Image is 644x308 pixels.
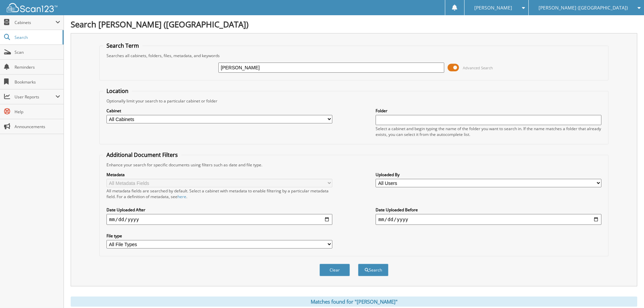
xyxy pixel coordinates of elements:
[103,151,181,159] legend: Additional Document Filters
[15,124,60,129] span: Announcements
[106,207,332,213] label: Date Uploaded After
[463,65,493,70] span: Advanced Search
[376,108,601,114] label: Folder
[106,188,332,199] div: All metadata fields are searched by default. Select a cabinet with metadata to enable filtering b...
[376,207,601,213] label: Date Uploaded Before
[103,53,605,58] div: Searches all cabinets, folders, files, metadata, and keywords
[319,264,350,276] button: Clear
[15,34,59,40] span: Search
[106,172,332,177] label: Metadata
[376,172,601,177] label: Uploaded By
[15,20,55,25] span: Cabinets
[15,79,60,85] span: Bookmarks
[106,214,332,225] input: start
[103,162,605,168] div: Enhance your search for specific documents using filters such as date and file type.
[15,94,55,100] span: User Reports
[7,3,57,12] img: scan123-logo-white.svg
[358,264,388,276] button: Search
[71,297,637,307] div: Matches found for "[PERSON_NAME]"
[103,42,142,49] legend: Search Term
[15,49,60,55] span: Scan
[539,6,628,10] span: [PERSON_NAME] ([GEOGRAPHIC_DATA])
[103,98,605,104] div: Optionally limit your search to a particular cabinet or folder
[15,64,60,70] span: Reminders
[376,214,601,225] input: end
[376,126,601,137] div: Select a cabinet and begin typing the name of the folder you want to search in. If the name match...
[71,19,637,30] h1: Search [PERSON_NAME] ([GEOGRAPHIC_DATA])
[474,6,512,10] span: [PERSON_NAME]
[106,108,332,114] label: Cabinet
[103,87,132,95] legend: Location
[177,194,186,199] a: here
[106,233,332,239] label: File type
[15,109,60,115] span: Help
